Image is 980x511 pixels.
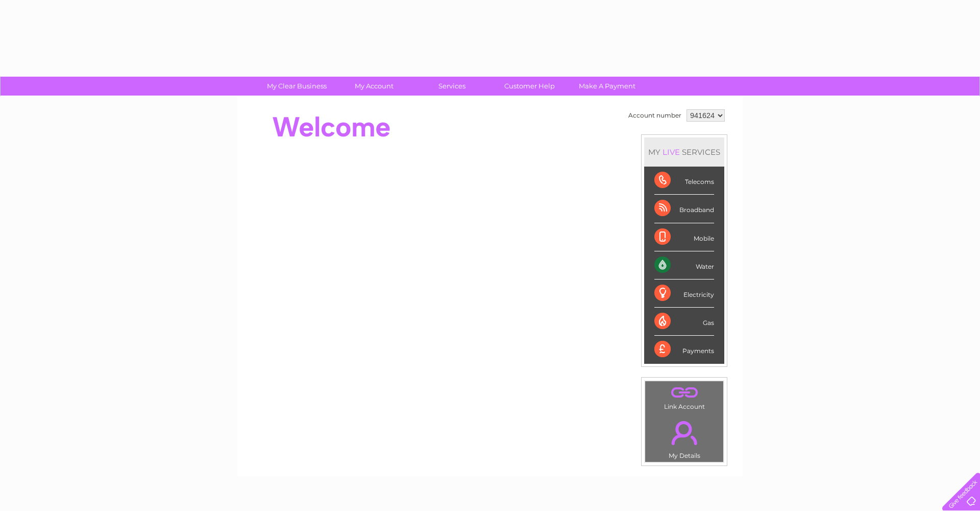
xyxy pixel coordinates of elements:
a: . [648,415,721,451]
a: My Clear Business [255,77,339,96]
div: Payments [654,336,714,363]
div: Gas [654,308,714,336]
a: My Account [332,77,416,96]
a: Services [410,77,494,96]
td: Link Account [645,381,724,413]
div: Broadband [654,195,714,223]
td: My Details [645,412,724,462]
div: Electricity [654,280,714,308]
div: MY SERVICES [644,137,724,167]
a: . [648,384,721,402]
div: Mobile [654,223,714,251]
a: Make A Payment [565,77,649,96]
div: Water [654,251,714,280]
div: Telecoms [654,167,714,195]
a: Customer Help [487,77,572,96]
div: LIVE [660,147,682,157]
td: Account number [626,107,684,124]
